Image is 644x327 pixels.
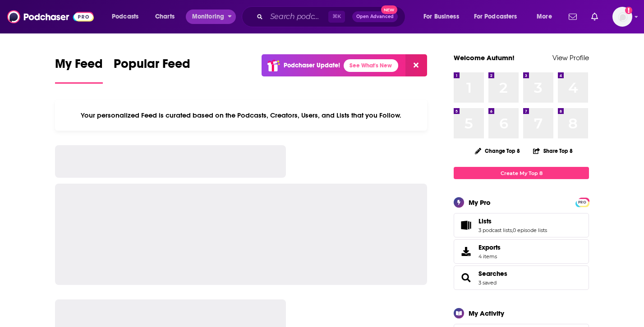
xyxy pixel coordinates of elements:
[530,9,563,24] button: open menu
[478,243,501,251] span: Exports
[112,10,138,23] span: Podcasts
[454,53,515,62] a: Welcome Autumn!
[512,227,513,233] span: ,
[155,10,175,23] span: Charts
[565,9,580,24] a: Show notifications dropdown
[552,53,589,62] a: View Profile
[612,7,632,27] button: Show profile menu
[328,11,345,23] span: ⌘ K
[381,5,397,14] span: New
[588,9,602,24] a: Show notifications dropdown
[114,56,190,77] span: Popular Feed
[478,217,547,225] a: Lists
[478,270,507,278] a: Searches
[55,56,103,84] a: My Feed
[356,14,394,19] span: Open Advanced
[612,7,632,27] span: Logged in as autumncomm
[284,62,340,69] p: Podchaser Update!
[537,10,552,23] span: More
[577,199,588,205] a: PRO
[478,253,501,260] span: 4 items
[106,9,150,24] button: open menu
[469,309,504,318] div: My Activity
[192,10,224,23] span: Monitoring
[469,198,491,207] div: My Pro
[344,59,398,72] a: See What's New
[577,199,588,206] span: PRO
[55,100,427,131] div: Your personalized Feed is curated based on the Podcasts, Creators, Users, and Lists that you Follow.
[186,9,236,24] button: open menu
[513,227,547,233] a: 0 episode lists
[352,11,398,22] button: Open AdvancedNew
[454,213,589,237] span: Lists
[457,271,475,284] a: Searches
[55,56,103,77] span: My Feed
[625,7,632,14] svg: Add a profile image
[454,167,589,179] a: Create My Top 8
[454,265,589,290] span: Searches
[114,56,190,84] a: Popular Feed
[457,245,475,258] span: Exports
[423,10,459,23] span: For Business
[478,227,512,233] a: 3 podcast lists
[469,145,525,156] button: Change Top 8
[7,8,94,25] img: Podchaser - Follow, Share and Rate Podcasts
[457,219,475,232] a: Lists
[417,9,470,24] button: open menu
[267,9,328,24] input: Search podcasts, credits, & more...
[478,217,492,225] span: Lists
[612,7,632,27] img: User Profile
[474,10,517,23] span: For Podcasters
[478,280,497,286] a: 3 saved
[533,142,573,160] button: Share Top 8
[468,9,530,24] button: open menu
[454,239,589,264] a: Exports
[149,9,180,24] a: Charts
[250,6,414,27] div: Search podcasts, credits, & more...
